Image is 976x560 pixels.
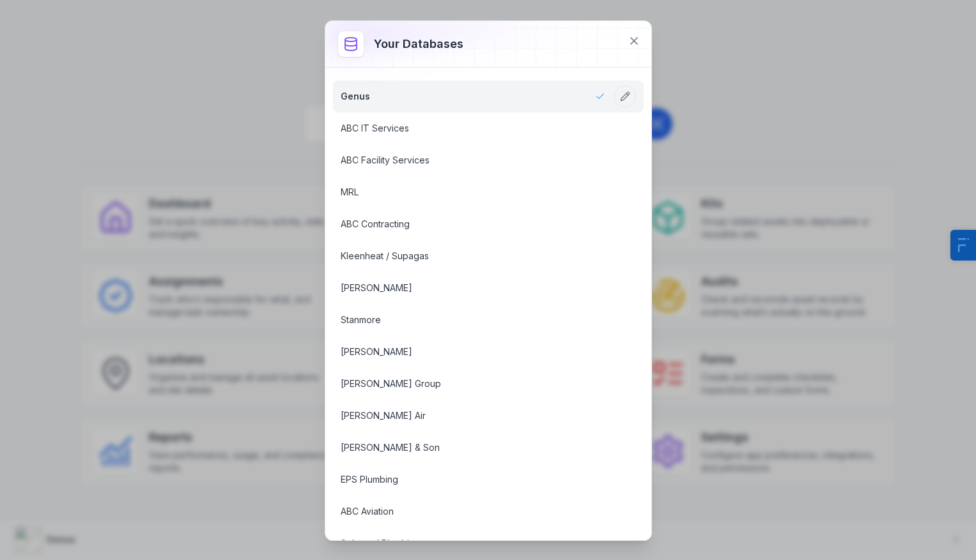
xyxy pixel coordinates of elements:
[341,441,605,454] a: [PERSON_NAME] & Son
[341,186,605,199] a: MRL
[341,250,605,262] a: Kleenheat / Supagas
[341,505,605,518] a: ABC Aviation
[341,473,605,486] a: EPS Plumbing
[341,377,605,390] a: [PERSON_NAME] Group
[341,122,605,135] a: ABC IT Services
[341,345,605,358] a: [PERSON_NAME]
[341,218,605,231] a: ABC Contracting
[341,314,605,326] a: Stanmore
[341,409,605,422] a: [PERSON_NAME] Air
[374,35,463,53] h3: Your databases
[341,282,605,294] a: [PERSON_NAME]
[341,154,605,167] a: ABC Facility Services
[341,90,605,103] a: Genus
[341,537,605,550] a: Selected Plumbing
